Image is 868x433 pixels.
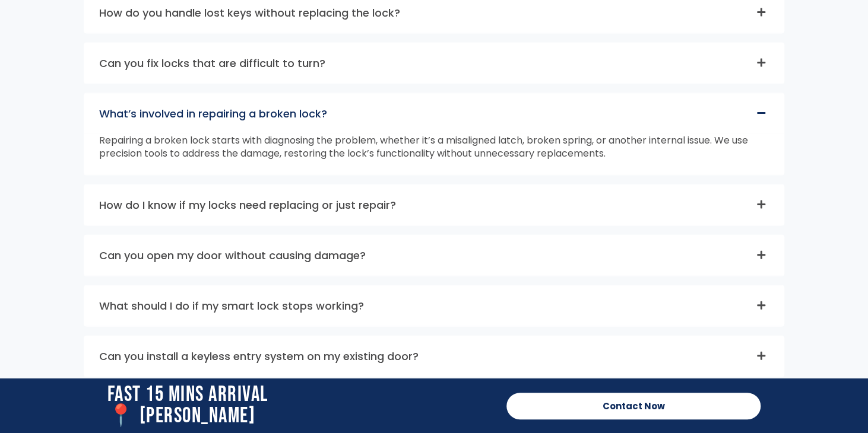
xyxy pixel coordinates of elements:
[84,94,784,134] div: What’s involved in repairing a broken lock?
[99,5,400,20] a: How do you handle lost keys without replacing the lock?
[84,134,784,175] div: What’s involved in repairing a broken lock?
[84,336,784,377] div: Can you install a keyless entry system on my existing door?
[107,384,495,427] h2: Fast 15 Mins Arrival 📍 [PERSON_NAME]
[84,43,784,84] div: Can you fix locks that are difficult to turn?
[84,286,784,326] div: What should I do if my smart lock stops working?
[84,235,784,276] div: Can you open my door without causing damage?
[602,402,664,410] span: Contact Now
[84,185,784,225] div: How do I know if my locks need replacing or just repair?
[99,248,366,263] a: Can you open my door without causing damage?
[99,106,327,121] a: What’s involved in repairing a broken lock?
[99,298,364,313] a: What should I do if my smart lock stops working?
[506,393,761,419] a: Contact Now
[99,56,325,71] a: Can you fix locks that are difficult to turn?
[99,349,419,364] a: Can you install a keyless entry system on my existing door?
[99,198,396,212] a: How do I know if my locks need replacing or just repair?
